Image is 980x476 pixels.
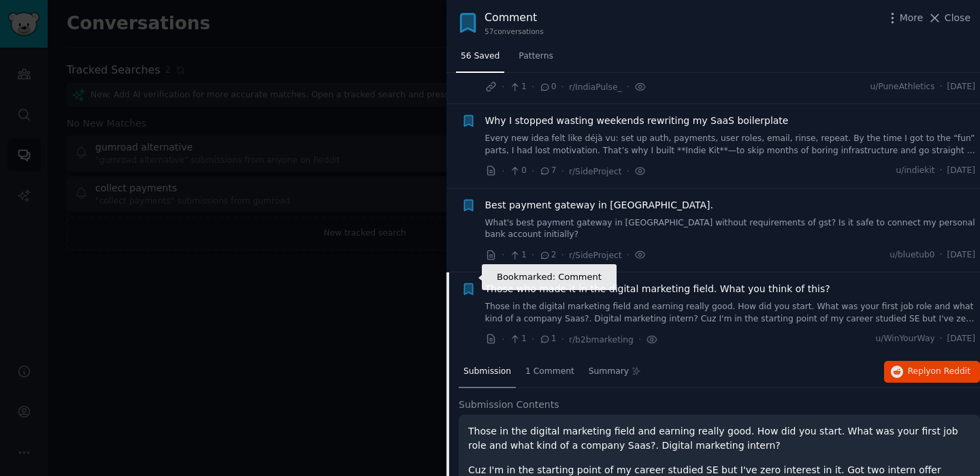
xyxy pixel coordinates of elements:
[940,165,943,177] span: ·
[485,27,544,36] div: 57 conversation s
[539,165,556,177] span: 7
[908,366,970,378] span: Reply
[889,249,935,261] span: u/bluetub0
[885,11,924,25] button: More
[485,282,830,296] a: Those who made it in the digital marketing field. What you think of this?
[896,165,935,177] span: u/indiekit
[525,366,574,378] span: 1 Comment
[509,249,526,261] span: 1
[509,81,526,93] span: 1
[539,333,556,345] span: 1
[485,217,976,241] a: What's best payment gateway in [GEOGRAPHIC_DATA] without requirements of gst? Is it safe to conne...
[485,301,976,325] a: Those in the digital marketing field and earning really good. How did you start. What was your fi...
[561,332,564,347] span: ·
[514,46,557,74] a: Patterns
[561,164,564,178] span: ·
[940,333,943,345] span: ·
[569,82,622,92] span: r/IndiaPulse_
[876,333,935,345] span: u/WinYourWay
[456,46,504,74] a: 56 Saved
[947,333,975,345] span: [DATE]
[468,424,970,453] p: Those in the digital marketing field and earning really good. How did you start. What was your fi...
[509,165,526,177] span: 0
[947,81,975,93] span: [DATE]
[532,248,534,262] span: ·
[509,333,526,345] span: 1
[569,167,622,176] span: r/SideProject
[900,11,924,25] span: More
[485,114,789,128] a: Why I stopped wasting weekends rewriting my SaaS boilerplate
[502,332,504,347] span: ·
[940,249,943,261] span: ·
[461,50,500,63] span: 56 Saved
[569,335,634,345] span: r/b2bmarketing
[539,81,556,93] span: 0
[945,11,970,25] span: Close
[463,366,511,378] span: Submission
[539,249,556,261] span: 2
[532,332,534,347] span: ·
[928,11,970,25] button: Close
[627,164,630,178] span: ·
[870,81,935,93] span: u/PuneAthletics
[638,332,641,347] span: ·
[569,251,622,260] span: r/SideProject
[884,361,980,383] button: Replyon Reddit
[502,80,504,94] span: ·
[627,80,630,94] span: ·
[940,81,943,93] span: ·
[532,164,534,178] span: ·
[459,398,559,412] span: Submission Contents
[627,248,630,262] span: ·
[561,248,564,262] span: ·
[532,80,534,94] span: ·
[561,80,564,94] span: ·
[519,50,553,63] span: Patterns
[947,165,975,177] span: [DATE]
[502,248,504,262] span: ·
[931,366,970,376] span: on Reddit
[947,249,975,261] span: [DATE]
[485,198,713,212] a: Best payment gateway in [GEOGRAPHIC_DATA].
[485,133,976,157] a: Every new idea felt like déjà vu: set up auth, payments, user roles, email, rinse, repeat. By the...
[589,366,629,378] span: Summary
[502,164,504,178] span: ·
[485,10,544,27] div: Comment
